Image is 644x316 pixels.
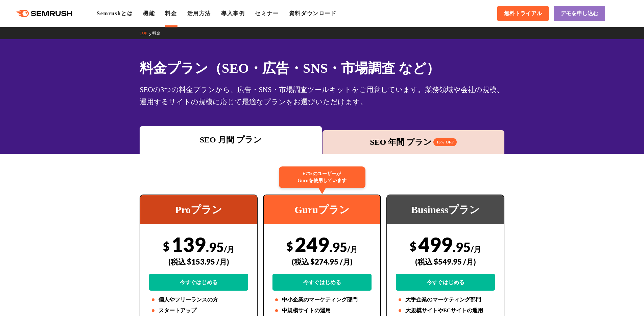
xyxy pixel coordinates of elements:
a: 資料ダウンロード [289,10,337,16]
div: Proプラン [140,195,257,224]
span: /月 [224,245,234,254]
a: 今すぐはじめる [396,274,495,291]
span: /月 [471,245,481,254]
li: 中小企業のマーケティング部門 [272,296,372,304]
div: (税込 $274.95 /月) [272,250,372,274]
li: 個人やフリーランスの方 [149,296,248,304]
li: 中規模サイトの運用 [272,307,372,315]
a: セミナー [255,10,279,16]
div: 67%のユーザーが Guruを使用しています [279,166,365,188]
span: $ [410,239,416,253]
a: 活用方法 [187,10,211,16]
li: スタートアップ [149,307,248,315]
span: 無料トライアル [504,10,542,17]
span: .95 [206,239,224,255]
div: Guruプラン [264,195,380,224]
div: 249 [272,232,372,291]
span: $ [163,239,170,253]
div: SEO 月間 プラン [143,134,318,146]
a: 無料トライアル [497,6,549,21]
span: .95 [453,239,471,255]
a: デモを申し込む [554,6,605,21]
h1: 料金プラン（SEO・広告・SNS・市場調査 など） [140,58,504,78]
span: 16% OFF [433,138,457,146]
span: /月 [347,245,358,254]
div: (税込 $153.95 /月) [149,250,248,274]
a: 料金 [152,31,165,36]
a: 料金 [165,10,177,16]
a: 機能 [143,10,155,16]
a: 導入事例 [221,10,245,16]
span: デモを申し込む [560,10,598,17]
div: Businessプラン [387,195,504,224]
div: 499 [396,232,495,291]
div: SEOの3つの料金プランから、広告・SNS・市場調査ツールキットをご用意しています。業務領域や会社の規模、運用するサイトの規模に応じて最適なプランをお選びいただけます。 [140,84,504,108]
a: TOP [140,31,152,36]
li: 大規模サイトやECサイトの運用 [396,307,495,315]
div: SEO 年間 プラン [326,136,501,148]
span: .95 [329,239,347,255]
div: (税込 $549.95 /月) [396,250,495,274]
span: $ [286,239,293,253]
li: 大手企業のマーケティング部門 [396,296,495,304]
a: Semrushとは [97,10,133,16]
a: 今すぐはじめる [149,274,248,291]
a: 今すぐはじめる [272,274,372,291]
div: 139 [149,232,248,291]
